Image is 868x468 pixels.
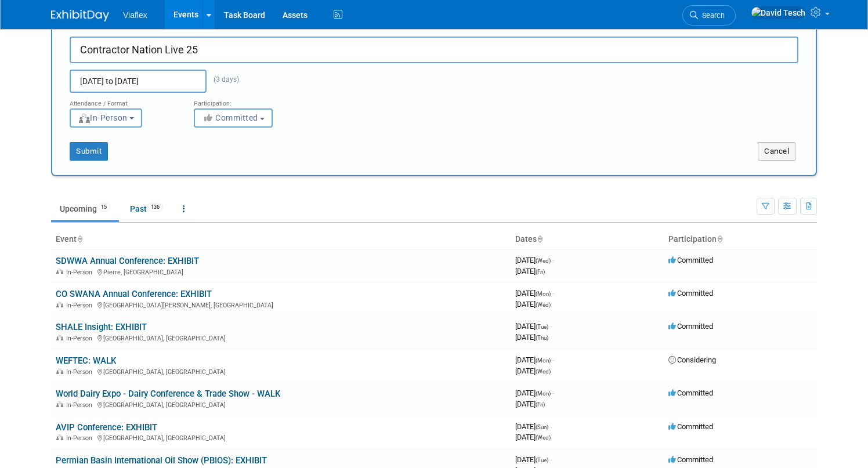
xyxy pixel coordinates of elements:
span: [DATE] [515,367,551,375]
span: In-Person [66,401,96,409]
span: [DATE] [515,400,545,408]
span: [DATE] [515,300,551,309]
span: Committed [668,256,713,264]
button: Cancel [758,142,795,161]
a: Permian Basin International Oil Show (PBIOS): EXHIBIT [56,455,267,466]
a: Past136 [121,198,172,220]
div: [GEOGRAPHIC_DATA], [GEOGRAPHIC_DATA] [56,433,506,442]
span: 15 [97,203,110,212]
span: (Tue) [536,457,548,463]
img: In-Person Event [56,302,63,307]
span: (Fri) [536,269,545,275]
span: [DATE] [515,289,554,298]
input: Start Date - End Date [70,70,207,93]
a: World Dairy Expo - Dairy Conference & Trade Show - WALK [56,389,280,399]
th: Dates [511,230,664,249]
a: Sort by Participation Type [717,234,722,244]
button: In-Person [70,108,142,128]
span: - [552,355,554,364]
span: Committed [668,389,713,397]
span: [DATE] [515,389,554,397]
div: [GEOGRAPHIC_DATA][PERSON_NAME], [GEOGRAPHIC_DATA] [56,300,506,309]
span: Viaflex [123,10,147,20]
span: (Fri) [536,401,545,408]
span: [DATE] [515,355,554,364]
span: Committed [668,422,713,431]
img: ExhibitDay [51,10,109,21]
span: [DATE] [515,322,552,331]
span: [DATE] [515,267,545,275]
span: Committed [668,455,713,464]
span: [DATE] [515,256,554,264]
span: Committed [668,322,713,331]
a: SDWWA Annual Conference: EXHIBIT [56,256,199,266]
span: In-Person [66,269,96,276]
a: Sort by Start Date [537,234,542,244]
div: [GEOGRAPHIC_DATA], [GEOGRAPHIC_DATA] [56,367,506,376]
span: (Mon) [536,357,551,364]
span: - [552,256,554,264]
img: In-Person Event [56,434,63,440]
span: (Tue) [536,324,548,330]
span: In-Person [66,368,96,376]
span: - [550,455,552,464]
input: Name of Trade Show / Conference [70,37,798,63]
span: Considering [668,355,716,364]
span: (Wed) [536,368,551,375]
a: WEFTEC: WALK [56,355,116,366]
a: Upcoming15 [51,198,119,220]
span: (Mon) [536,390,551,397]
span: Search [698,11,725,20]
img: In-Person Event [56,269,63,274]
img: In-Person Event [56,335,63,340]
a: CO SWANA Annual Conference: EXHIBIT [56,289,212,299]
button: Committed [194,108,273,128]
span: [DATE] [515,333,548,342]
span: 136 [147,203,163,212]
a: Sort by Event Name [77,234,82,244]
img: In-Person Event [56,401,63,407]
span: In-Person [66,335,96,342]
span: In-Person [66,434,96,442]
span: (Wed) [536,257,551,264]
span: - [552,289,554,298]
span: Committed [202,113,258,122]
div: Pierre, [GEOGRAPHIC_DATA] [56,267,506,276]
span: - [552,389,554,397]
span: (Wed) [536,434,551,441]
img: David Tesch [751,6,806,19]
div: [GEOGRAPHIC_DATA], [GEOGRAPHIC_DATA] [56,400,506,409]
span: [DATE] [515,433,551,441]
img: In-Person Event [56,368,63,374]
div: Attendance / Format: [70,93,176,108]
span: (Sun) [536,424,548,430]
span: [DATE] [515,455,552,464]
a: Search [682,5,736,26]
span: In-Person [78,113,128,122]
span: (Thu) [536,335,548,341]
span: Committed [668,289,713,298]
span: (Mon) [536,291,551,297]
span: [DATE] [515,422,552,431]
span: - [550,422,552,431]
div: [GEOGRAPHIC_DATA], [GEOGRAPHIC_DATA] [56,333,506,342]
span: In-Person [66,302,96,309]
a: AVIP Conference: EXHIBIT [56,422,157,433]
th: Event [51,230,511,249]
button: Submit [70,142,108,161]
th: Participation [664,230,817,249]
span: - [550,322,552,331]
div: Participation: [194,93,301,108]
span: (Wed) [536,302,551,308]
a: SHALE Insight: EXHIBIT [56,322,147,332]
span: (3 days) [207,75,239,84]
